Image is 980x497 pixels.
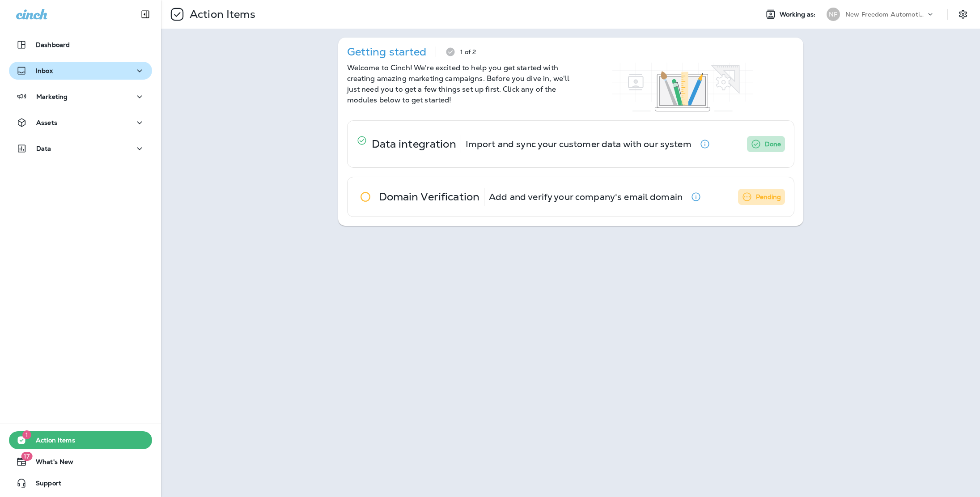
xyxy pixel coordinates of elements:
p: Data [36,145,51,152]
button: Data [9,140,152,157]
p: Dashboard [36,41,70,48]
p: Pending [756,191,781,202]
button: Assets [9,114,152,132]
p: Getting started [347,48,427,55]
button: Marketing [9,88,152,106]
span: 1 [22,430,31,439]
p: Domain Verification [379,193,480,200]
p: Import and sync your customer data with our system [466,140,692,148]
span: Support [27,480,61,490]
button: Dashboard [9,36,152,54]
p: Marketing [36,93,68,100]
button: Collapse Sidebar [133,5,158,23]
button: Settings [955,6,971,22]
p: Data integration [372,140,456,148]
div: NF [827,8,840,21]
p: New Freedom Automotive dba Grease Monkey 1144 [845,11,926,18]
button: 1Action Items [9,431,152,449]
button: 17What's New [9,453,152,471]
p: 1 of 2 [460,48,476,55]
span: 17 [21,452,32,461]
span: Working as: [780,11,818,18]
p: Add and verify your company's email domain [489,193,683,200]
span: What's New [27,458,73,469]
p: Inbox [36,67,53,74]
p: Done [765,139,781,149]
button: Support [9,474,152,492]
p: Welcome to Cinch! We're excited to help you get started with creating amazing marketing campaigns... [347,63,571,106]
p: Action Items [186,8,255,21]
p: Assets [36,119,57,126]
span: Action Items [27,437,75,447]
button: Inbox [9,62,152,80]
